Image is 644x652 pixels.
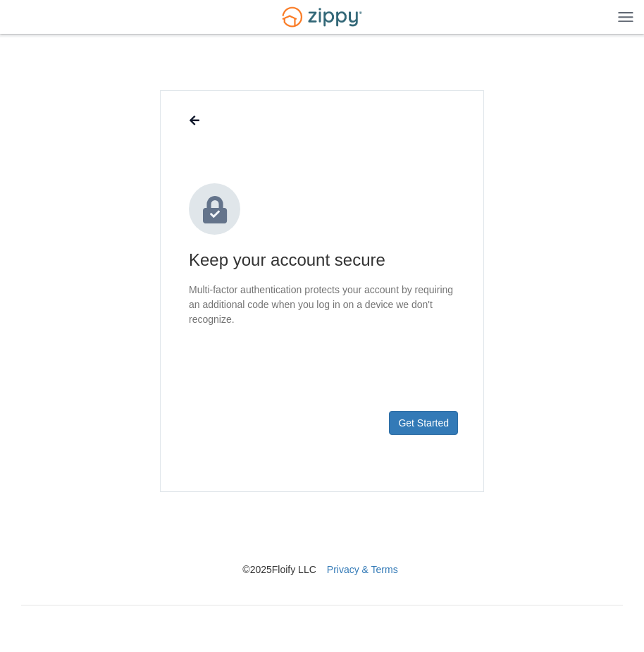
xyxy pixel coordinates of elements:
img: Mobile Dropdown Menu [618,11,633,22]
button: Get Started [389,411,458,435]
img: Logo [273,1,371,34]
p: Multi-factor authentication protects your account by requiring an additional code when you log in... [189,283,455,327]
h1: Keep your account secure [189,249,455,271]
a: Privacy & Terms [327,564,398,575]
nav: © 2025 Floify LLC [21,492,623,577]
